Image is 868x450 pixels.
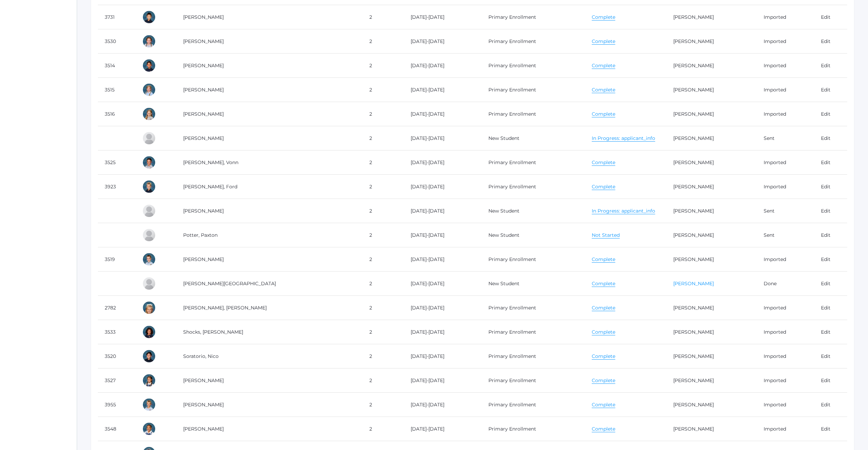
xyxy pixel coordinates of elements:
a: Edit [821,38,830,44]
td: Imported [757,102,814,126]
td: Potter, Paxton [176,223,363,247]
td: Imported [757,54,814,78]
td: 2 [363,175,404,199]
td: Imported [757,417,814,441]
a: Complete [592,184,615,190]
a: In Progress: applicant_info [592,135,655,142]
td: 2 [363,368,404,393]
a: Edit [821,184,830,190]
a: Complete [592,305,615,311]
td: [DATE]-[DATE] [404,102,482,126]
td: 2 [363,102,404,126]
a: Complete [592,329,615,335]
a: [PERSON_NAME] [673,426,714,432]
a: In Progress: applicant_info [592,208,655,214]
td: [DATE]-[DATE] [404,320,482,344]
td: [DATE]-[DATE] [404,223,482,247]
a: Soratorio, Nico [183,353,219,359]
td: 3548 [98,417,135,441]
td: Primary Enrollment [482,102,585,126]
td: 2 [363,320,404,344]
td: Imported [757,320,814,344]
div: Sonny La Rosa [142,59,156,72]
a: [PERSON_NAME] [183,402,224,408]
a: Complete [592,353,615,360]
td: [DATE]-[DATE] [404,296,482,320]
a: Complete [592,87,615,93]
td: [DATE]-[DATE] [404,272,482,296]
td: 2 [363,344,404,368]
td: [DATE]-[DATE] [404,126,482,150]
div: John Ip [142,10,156,24]
a: Edit [821,329,830,335]
a: Complete [592,159,615,166]
td: Sent [757,126,814,150]
td: 3520 [98,344,135,368]
a: Complete [592,377,615,384]
a: [PERSON_NAME] [673,184,714,190]
a: [PERSON_NAME] [673,62,714,69]
a: Edit [821,353,830,359]
td: New Student [482,199,585,223]
td: 3519 [98,247,135,272]
a: Edit [821,232,830,238]
td: 3530 [98,29,135,54]
a: [PERSON_NAME] [673,329,714,335]
td: Imported [757,29,814,54]
td: Primary Enrollment [482,344,585,368]
a: [PERSON_NAME] [183,377,224,383]
div: Vonn Mansi [142,156,156,169]
td: [PERSON_NAME] [176,199,363,223]
td: 2 [363,5,404,29]
td: [DATE]-[DATE] [404,150,482,175]
td: [DATE]-[DATE] [404,417,482,441]
a: Edit [821,14,830,20]
td: Done [757,272,814,296]
td: [DATE]-[DATE] [404,54,482,78]
td: 2 [363,296,404,320]
a: Edit [821,280,830,287]
td: 3515 [98,78,135,102]
a: [PERSON_NAME], Ford [183,184,237,190]
a: [PERSON_NAME], [PERSON_NAME] [183,305,267,311]
a: [PERSON_NAME] [183,111,224,117]
td: 2 [363,150,404,175]
div: Ryanne Jaedtke [142,34,156,48]
td: New Student [482,272,585,296]
a: Complete [592,14,615,20]
td: [DATE]-[DATE] [404,344,482,368]
td: 2 [363,223,404,247]
td: 2 [363,54,404,78]
a: [PERSON_NAME] [183,38,224,44]
td: 3533 [98,320,135,344]
td: [DATE]-[DATE] [404,393,482,417]
a: [PERSON_NAME] [673,353,714,359]
a: Not Started [592,232,620,238]
td: [DATE]-[DATE] [404,247,482,272]
a: Edit [821,377,830,383]
a: [PERSON_NAME] [673,280,714,287]
a: [PERSON_NAME] [673,305,714,311]
td: 2 [363,78,404,102]
td: 2 [363,393,404,417]
div: Luca Shocks [142,325,156,339]
td: Primary Enrollment [482,247,585,272]
td: 2 [363,272,404,296]
a: [PERSON_NAME] [673,256,714,262]
td: 3514 [98,54,135,78]
a: [PERSON_NAME] [673,135,714,141]
div: Daniel Sandeman [142,252,156,266]
a: [PERSON_NAME] [673,38,714,44]
a: Edit [821,111,830,117]
td: [DATE]-[DATE] [404,5,482,29]
a: Edit [821,87,830,93]
a: Complete [592,38,615,45]
a: [PERSON_NAME] [673,402,714,408]
td: Primary Enrollment [482,54,585,78]
td: [PERSON_NAME][GEOGRAPHIC_DATA] [176,272,363,296]
td: Primary Enrollment [482,393,585,417]
td: Imported [757,78,814,102]
td: Imported [757,5,814,29]
a: [PERSON_NAME] [673,377,714,383]
a: Edit [821,256,830,262]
